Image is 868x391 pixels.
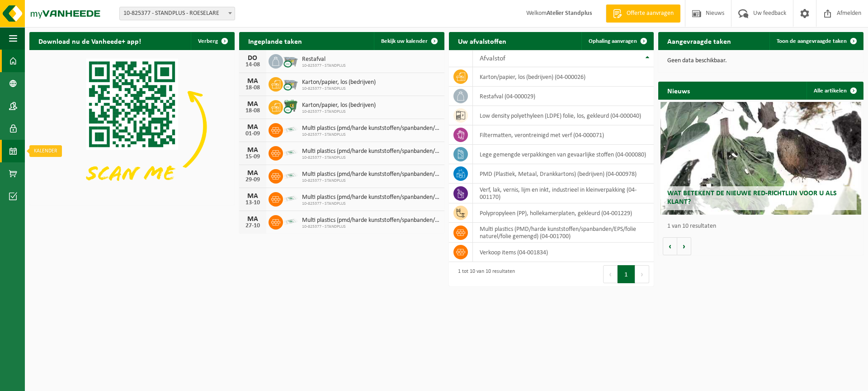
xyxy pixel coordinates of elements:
div: MA [244,170,262,177]
div: MA [244,193,262,200]
div: 01-09 [244,131,262,137]
span: Afvalstof [480,55,505,62]
span: 10-825377 - STANDPLUS - ROESELARE [119,7,235,20]
a: Toon de aangevraagde taken [769,32,863,50]
span: 10-825377 - STANDPLUS [302,86,376,92]
td: karton/papier, los (bedrijven) (04-000026) [473,67,654,87]
span: 10-825377 - STANDPLUS [302,224,440,230]
button: Next [635,265,649,283]
span: Ophaling aanvragen [589,38,637,44]
img: WB-2500-CU [283,53,298,68]
a: Bekijk uw kalender [374,32,443,50]
button: Volgende [677,237,691,255]
td: lege gemengde verpakkingen van gevaarlijke stoffen (04-000080) [473,145,654,164]
span: Karton/papier, los (bedrijven) [302,79,376,86]
div: 14-08 [244,62,262,68]
span: 10-825377 - STANDPLUS [302,178,440,184]
img: WB-0770-CU [283,99,298,114]
img: LP-SK-00500-LPE-16 [283,168,298,183]
div: 1 tot 10 van 10 resultaten [453,264,515,284]
h2: Uw afvalstoffen [449,32,515,50]
span: 10-825377 - STANDPLUS - ROESELARE [120,7,235,20]
span: Wat betekent de nieuwe RED-richtlijn voor u als klant? [667,190,837,206]
img: WB-2500-CU [283,76,298,91]
button: Previous [603,265,618,283]
div: 29-09 [244,177,262,183]
span: 10-825377 - STANDPLUS [302,201,440,207]
span: Verberg [198,38,218,44]
img: Download de VHEPlus App [29,50,235,203]
h2: Aangevraagde taken [658,32,740,50]
img: LP-SK-00500-LPE-16 [283,214,298,229]
p: Geen data beschikbaar. [667,58,854,64]
td: verf, lak, vernis, lijm en inkt, industrieel in kleinverpakking (04-001170) [473,184,654,203]
button: 1 [618,265,635,283]
h2: Download nu de Vanheede+ app! [29,32,150,50]
td: filtermatten, verontreinigd met verf (04-000071) [473,125,654,145]
img: LP-SK-00500-LPE-16 [283,191,298,206]
td: restafval (04-000029) [473,87,654,106]
span: Multi plastics (pmd/harde kunststoffen/spanbanden/eps/folie naturel/folie gemeng... [302,194,440,201]
span: 10-825377 - STANDPLUS [302,132,440,138]
span: Multi plastics (pmd/harde kunststoffen/spanbanden/eps/folie naturel/folie gemeng... [302,171,440,178]
span: 10-825377 - STANDPLUS [302,63,346,69]
div: MA [244,147,262,154]
span: Multi plastics (pmd/harde kunststoffen/spanbanden/eps/folie naturel/folie gemeng... [302,217,440,224]
div: 18-08 [244,85,262,91]
span: Toon de aangevraagde taken [777,38,847,44]
td: verkoop items (04-001834) [473,243,654,262]
div: MA [244,78,262,85]
a: Wat betekent de nieuwe RED-richtlijn voor u als klant? [660,102,862,215]
div: 13-10 [244,200,262,206]
span: 10-825377 - STANDPLUS [302,155,440,161]
div: MA [244,124,262,131]
div: 15-09 [244,154,262,160]
h2: Nieuws [658,82,699,99]
h2: Ingeplande taken [239,32,311,50]
span: Karton/papier, los (bedrijven) [302,102,376,109]
td: low density polyethyleen (LDPE) folie, los, gekleurd (04-000040) [473,106,654,125]
span: Restafval [302,56,346,63]
div: MA [244,216,262,223]
div: 18-08 [244,108,262,114]
span: Multi plastics (pmd/harde kunststoffen/spanbanden/eps/folie naturel/folie gemeng... [302,125,440,132]
button: Verberg [191,32,234,50]
a: Alle artikelen [807,82,863,100]
span: 10-825377 - STANDPLUS [302,109,376,115]
span: Multi plastics (pmd/harde kunststoffen/spanbanden/eps/folie naturel/folie gemeng... [302,148,440,155]
a: Offerte aanvragen [606,5,680,23]
span: Bekijk uw kalender [381,38,428,44]
a: Ophaling aanvragen [581,32,653,50]
button: Vorige [663,237,677,255]
strong: Atelier Standplus [547,10,592,17]
div: 27-10 [244,223,262,229]
img: LP-SK-00500-LPE-16 [283,122,298,137]
p: 1 van 10 resultaten [667,223,859,230]
div: MA [244,101,262,108]
td: PMD (Plastiek, Metaal, Drankkartons) (bedrijven) (04-000978) [473,164,654,184]
img: LP-SK-00500-LPE-16 [283,145,298,160]
td: multi plastics (PMD/harde kunststoffen/spanbanden/EPS/folie naturel/folie gemengd) (04-001700) [473,223,654,243]
span: Offerte aanvragen [624,9,676,18]
div: DO [244,55,262,62]
td: polypropyleen (PP), hollekamerplaten, gekleurd (04-001229) [473,203,654,223]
